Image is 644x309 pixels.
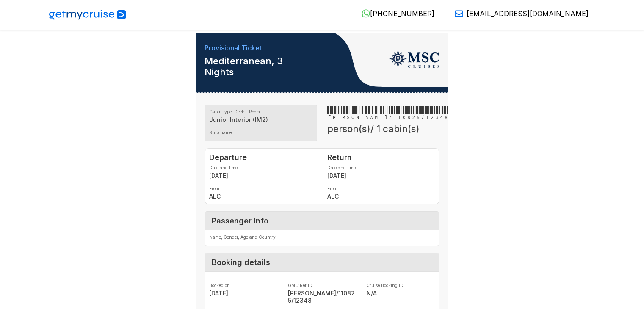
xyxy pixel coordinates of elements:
[209,193,317,200] strong: ALC
[467,9,589,18] span: [EMAIL_ADDRESS][DOMAIN_NAME]
[288,283,357,288] label: GMC Ref ID
[366,283,435,288] label: Cruise Booking ID
[370,9,434,18] span: [PHONE_NUMBER]
[209,172,317,179] strong: [DATE]
[327,153,435,162] h4: Return
[448,9,589,18] a: [EMAIL_ADDRESS][DOMAIN_NAME]
[327,105,440,121] h3: [PERSON_NAME]/110825/12348
[455,9,463,18] img: Email
[209,235,435,240] label: Name, Gender, Age and Country
[209,165,317,170] label: Date and time
[327,193,435,200] strong: ALC
[362,9,370,18] img: WhatsApp
[327,186,435,191] label: From
[327,165,435,170] label: Date and time
[209,186,317,191] label: From
[205,212,439,230] div: Passenger info
[327,172,435,179] strong: [DATE]
[209,130,312,135] label: Ship name
[209,290,278,297] strong: [DATE]
[288,290,357,304] strong: [PERSON_NAME]/110825/12348
[327,123,420,134] span: person(s)/ 1 cabin(s)
[205,55,314,77] h1: Mediterranean, 3 Nights
[366,290,435,297] strong: N/A
[209,283,278,288] label: Booked on
[209,153,317,162] h4: Departure
[205,253,439,272] div: Booking details
[355,9,434,18] a: [PHONE_NUMBER]
[205,44,314,52] h6: Provisional Ticket
[209,109,312,114] label: Cabin type, Deck - Room
[209,116,312,123] strong: Junior Interior (IM2)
